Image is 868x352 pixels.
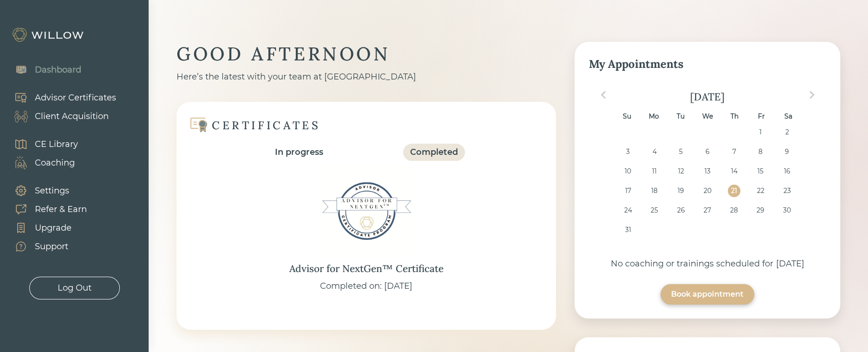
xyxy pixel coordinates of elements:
div: No coaching or trainings scheduled for [DATE] [588,258,826,270]
div: Refer & Earn [35,203,87,216]
div: Choose Sunday, August 17th, 2025 [621,185,634,197]
div: Client Acquisition [35,110,109,123]
div: Completed [410,146,458,159]
div: Choose Monday, August 25th, 2025 [648,204,660,217]
img: Advisor for NextGen™ Certificate Badge [320,165,413,258]
div: Choose Saturday, August 2nd, 2025 [781,126,793,139]
div: Choose Sunday, August 10th, 2025 [621,165,634,178]
img: Willow [12,27,86,42]
div: CE Library [35,138,78,151]
div: Choose Monday, August 11th, 2025 [648,165,660,178]
div: Choose Saturday, August 23rd, 2025 [781,185,793,197]
div: Choose Friday, August 22nd, 2025 [754,185,767,197]
div: Choose Monday, August 18th, 2025 [648,185,660,197]
a: Advisor Certificates [5,88,116,107]
a: CE Library [5,135,78,153]
div: Sa [782,110,794,123]
a: Client Acquisition [5,107,116,126]
div: My Appointments [588,56,826,73]
div: Tu [674,110,687,123]
div: Choose Friday, August 15th, 2025 [754,165,767,178]
div: Choose Sunday, August 31st, 2025 [621,224,634,236]
div: Upgrade [35,222,72,234]
div: Mo [647,110,660,123]
div: Coaching [35,157,75,169]
div: Advisor Certificates [35,92,116,104]
div: Choose Sunday, August 3rd, 2025 [621,146,634,158]
div: GOOD AFTERNOON [176,42,556,66]
div: Choose Thursday, August 14th, 2025 [728,165,740,178]
div: Choose Tuesday, August 26th, 2025 [675,204,687,217]
a: Coaching [5,153,78,172]
div: CERTIFICATES [212,118,320,133]
div: Choose Tuesday, August 12th, 2025 [675,165,687,178]
div: Advisor for NextGen™ Certificate [289,261,444,276]
div: Choose Monday, August 4th, 2025 [648,146,660,158]
button: Next Month [804,87,819,102]
div: Choose Friday, August 1st, 2025 [754,126,767,139]
div: Support [35,240,68,253]
div: Choose Wednesday, August 27th, 2025 [701,204,714,217]
button: Previous Month [596,87,611,102]
div: Choose Wednesday, August 13th, 2025 [701,165,714,178]
div: Log Out [58,282,91,294]
div: Choose Friday, August 8th, 2025 [754,146,767,158]
div: month 2025-08 [592,126,823,244]
div: Dashboard [35,64,81,76]
div: Choose Saturday, August 16th, 2025 [781,165,793,178]
div: Choose Saturday, August 9th, 2025 [781,146,793,158]
div: Choose Tuesday, August 5th, 2025 [675,146,687,158]
div: Choose Sunday, August 24th, 2025 [621,204,634,217]
div: Here’s the latest with your team at [GEOGRAPHIC_DATA] [176,71,556,83]
div: Choose Friday, August 29th, 2025 [754,204,767,217]
div: We [701,110,714,123]
a: Upgrade [5,219,87,237]
div: Choose Tuesday, August 19th, 2025 [675,185,687,197]
a: Refer & Earn [5,200,87,219]
div: Th [728,110,740,123]
div: Choose Thursday, August 7th, 2025 [728,146,740,158]
a: Dashboard [5,60,81,79]
div: Choose Wednesday, August 6th, 2025 [701,146,714,158]
div: Choose Saturday, August 30th, 2025 [781,204,793,217]
a: Settings [5,181,87,200]
div: Settings [35,185,69,197]
div: Fr [755,110,767,123]
div: Su [620,110,633,123]
div: Choose Wednesday, August 20th, 2025 [701,185,714,197]
div: Completed on: [DATE] [320,280,412,292]
div: In progress [275,146,323,159]
div: Book appointment [671,289,744,300]
div: Choose Thursday, August 28th, 2025 [728,204,740,217]
div: [DATE] [588,90,826,103]
div: Choose Thursday, August 21st, 2025 [728,185,740,197]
